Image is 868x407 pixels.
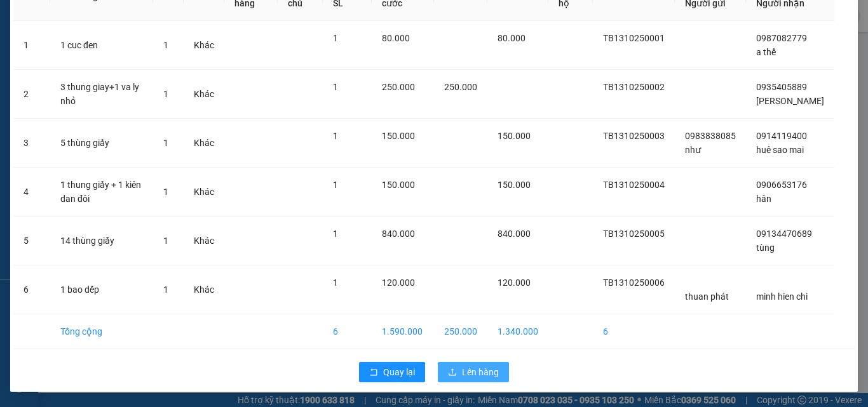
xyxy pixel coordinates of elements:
[50,70,153,119] td: 3 thung giay+1 va ly nhỏ
[323,314,371,349] td: 6
[685,291,729,302] span: thuan phát
[50,168,153,217] td: 1 thung giấy + 1 kiên dan đôi
[163,89,168,99] span: 1
[382,229,415,239] span: 840.000
[756,145,804,155] span: huê sao mai
[756,33,807,43] span: 0987082779
[32,90,179,102] span: VP Công Ty -
[438,362,509,382] button: uploadLên hàng
[603,33,665,43] span: TB1310250001
[50,21,153,70] td: 1 cuc đen
[603,180,665,190] span: TB1310250004
[756,291,808,302] span: minh hien chi
[444,82,477,92] span: 250.000
[333,33,338,43] span: 1
[756,47,776,57] span: a thế
[372,314,434,349] td: 1.590.000
[163,138,168,148] span: 1
[498,33,526,43] span: 80.000
[13,265,50,314] td: 6
[487,314,548,349] td: 1.340.000
[685,145,701,155] span: như
[382,277,415,288] span: 120.000
[50,265,153,314] td: 1 bao dếp
[50,119,153,168] td: 5 thùng giấy
[359,362,425,382] button: rollbackQuay lại
[24,73,142,85] span: VP [GEOGRAPHIC_DATA] -
[45,44,178,69] span: 085 88 555 88
[498,277,531,288] span: 120.000
[382,131,415,141] span: 150.000
[603,229,665,239] span: TB1310250005
[756,180,807,190] span: 0906653176
[603,277,665,288] span: TB1310250006
[5,73,24,85] span: Gửi:
[163,187,168,197] span: 1
[184,217,224,265] td: Khác
[50,217,153,265] td: 14 thùng giấy
[434,314,487,349] td: 250.000
[756,82,807,92] span: 0935405889
[462,365,499,379] span: Lên hàng
[111,90,179,102] span: 09134470689 -
[5,10,43,67] img: logo
[603,82,665,92] span: TB1310250002
[333,180,338,190] span: 1
[13,119,50,168] td: 3
[685,131,736,141] span: 0983838085
[45,7,172,43] strong: CÔNG TY CP BÌNH TÂM
[498,180,531,190] span: 150.000
[184,70,224,119] td: Khác
[756,243,775,253] span: tùng
[756,194,771,204] span: hân
[50,314,153,349] td: Tổng cộng
[13,70,50,119] td: 2
[163,40,168,50] span: 1
[13,217,50,265] td: 5
[593,314,675,349] td: 6
[498,131,531,141] span: 150.000
[333,229,338,239] span: 1
[184,168,224,217] td: Khác
[382,82,415,92] span: 250.000
[13,168,50,217] td: 4
[333,131,338,141] span: 1
[333,82,338,92] span: 1
[382,180,415,190] span: 150.000
[184,119,224,168] td: Khác
[163,236,168,246] span: 1
[5,90,179,102] span: Nhận:
[163,284,168,295] span: 1
[756,96,824,106] span: [PERSON_NAME]
[13,21,50,70] td: 1
[90,90,179,102] span: tùng
[383,365,415,379] span: Quay lại
[369,368,378,378] span: rollback
[756,131,807,141] span: 0914119400
[448,368,457,378] span: upload
[184,21,224,70] td: Khác
[382,33,410,43] span: 80.000
[498,229,531,239] span: 840.000
[756,229,812,239] span: 09134470689
[603,131,665,141] span: TB1310250003
[333,277,338,288] span: 1
[45,44,178,69] span: VP Tân Bình ĐT:
[184,265,224,314] td: Khác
